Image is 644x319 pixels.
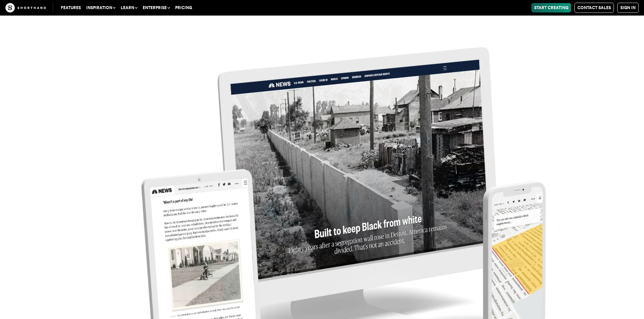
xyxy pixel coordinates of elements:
[5,3,46,12] img: The Craft
[574,3,614,13] a: Contact Sales
[531,3,571,12] a: Start Creating
[118,3,140,12] button: Learn
[58,3,84,12] a: Features
[84,3,118,12] button: Inspiration
[617,3,639,13] a: Sign in
[140,3,172,12] button: Enterprise
[172,3,195,12] a: Pricing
